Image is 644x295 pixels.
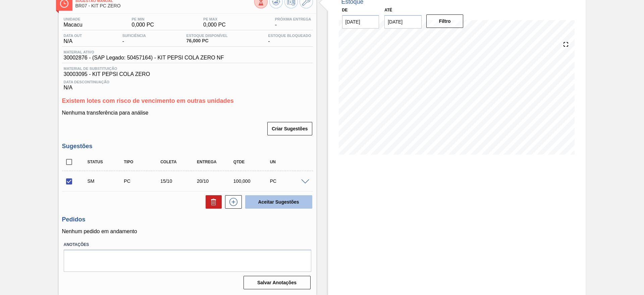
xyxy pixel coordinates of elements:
[86,160,126,164] div: Status
[186,38,228,43] span: 76,000 PC
[267,122,312,135] button: Criar Sugestões
[62,110,313,116] p: Nenhuma transferência para análise
[266,34,313,44] div: -
[159,178,199,184] div: 15/10/2025
[122,160,163,164] div: Tipo
[131,17,154,21] span: PE MIN
[64,17,83,21] span: Unidade
[122,178,163,184] div: Pedido de Compra
[64,50,224,54] span: Material ativo
[62,228,313,235] p: Nenhum pedido em andamento
[64,55,224,61] span: 30002876 - (SAP Legado: 50457164) - KIT PEPSI COLA ZERO NF
[268,121,313,136] div: Criar Sugestões
[186,34,228,38] span: Estoque Disponível
[62,34,84,44] div: N/A
[62,143,313,150] h3: Sugestões
[203,17,226,21] span: PE MAX
[64,22,83,28] span: Macacu
[195,160,236,164] div: Entrega
[273,17,313,28] div: -
[195,178,236,184] div: 20/10/2025
[122,34,146,38] span: Suficiência
[202,195,222,209] div: Excluir Sugestões
[268,34,311,38] span: Estoque Bloqueado
[62,216,313,223] h3: Pedidos
[62,77,313,91] div: N/A
[268,160,309,164] div: UN
[342,15,379,29] input: dd/mm/yyyy
[86,178,126,184] div: Sugestão Manual
[232,178,272,184] div: 100,000
[222,195,242,209] div: Nova sugestão
[244,276,311,289] button: Salvar Anotações
[159,160,199,164] div: Coleta
[75,3,254,8] span: BR07 - KIT PC ZERO
[131,22,154,28] span: 0,000 PC
[64,80,311,84] span: Data Descontinuação
[64,34,82,38] span: Data out
[242,195,313,209] div: Aceitar Sugestões
[64,71,311,77] span: 30003095 - KIT PEPSI COLA ZERO
[342,8,348,12] label: De
[384,8,392,12] label: Até
[203,22,226,28] span: 0,000 PC
[232,160,272,164] div: Qtde
[268,178,309,184] div: PC
[384,15,422,29] input: dd/mm/yyyy
[64,67,311,71] span: Material de Substituição
[426,14,464,28] button: Filtro
[121,34,148,44] div: -
[245,195,312,209] button: Aceitar Sugestões
[64,240,311,250] label: Anotações
[275,17,311,21] span: Próxima Entrega
[62,97,234,104] span: Existem lotes com risco de vencimento em outras unidades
